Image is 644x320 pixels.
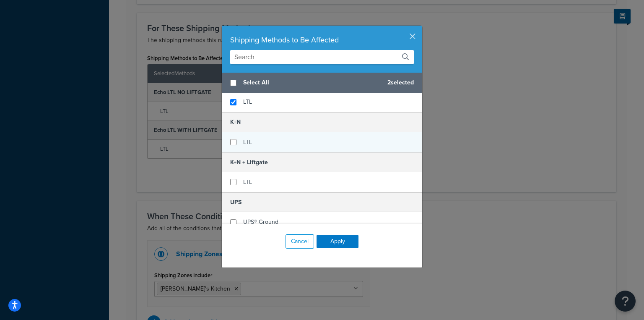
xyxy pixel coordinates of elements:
span: UPS® Ground [243,218,278,226]
div: Shipping Methods to Be Affected [230,34,414,46]
button: Apply [317,235,358,248]
span: Select All [243,77,381,89]
span: LTL [243,178,252,186]
span: LTL [243,97,252,106]
span: LTL [243,138,252,147]
button: Cancel [286,234,314,249]
input: Search [230,50,414,64]
h5: K+N + Liftgate [222,152,422,172]
h5: UPS [222,192,422,212]
h5: K+N [222,112,422,132]
div: 2 selected [222,73,422,93]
